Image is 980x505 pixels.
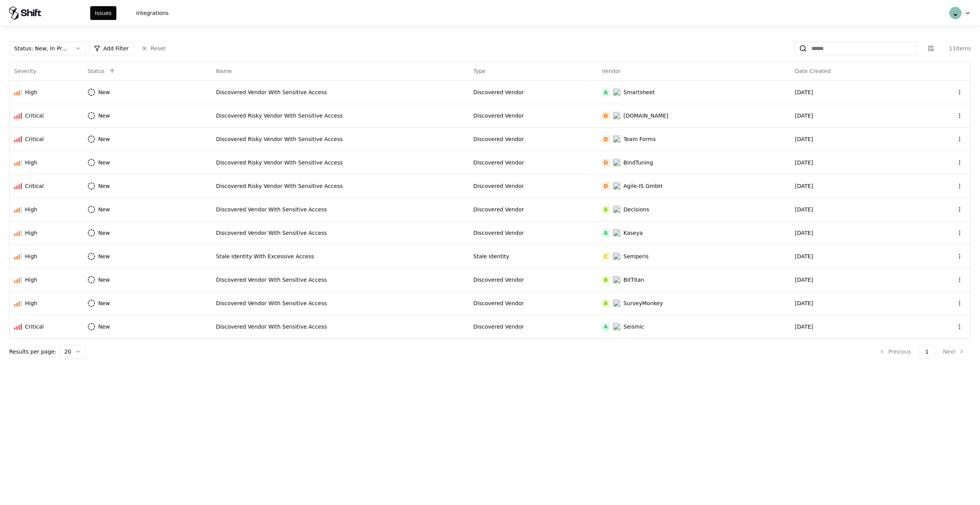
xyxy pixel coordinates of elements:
[624,112,669,120] div: [DOMAIN_NAME]
[624,323,644,331] div: Seismic
[98,159,110,166] div: New
[88,273,124,287] button: New
[602,112,610,120] div: D
[795,159,914,166] div: [DATE]
[624,206,649,213] div: Decisions
[88,179,124,193] button: New
[613,299,621,307] img: SurveyMonkey
[88,249,124,263] button: New
[602,206,610,213] div: B
[216,276,464,284] div: Discovered Vendor With Sensitive Access
[602,276,610,284] div: B
[88,226,124,240] button: New
[216,299,464,307] div: Discovered Vendor With Sensitive Access
[473,252,593,260] div: Stale Identity
[216,229,464,237] div: Discovered Vendor With Sensitive Access
[602,135,610,143] div: D
[14,45,69,52] div: Status : New, In Progress
[88,85,124,99] button: New
[795,88,914,96] div: [DATE]
[25,206,37,213] div: High
[216,323,464,331] div: Discovered Vendor With Sensitive Access
[795,229,914,237] div: [DATE]
[602,159,610,166] div: D
[216,159,464,166] div: Discovered Risky Vendor With Sensitive Access
[602,323,610,331] div: A
[613,276,621,284] img: BitTitan
[25,323,44,331] div: Critical
[137,42,170,55] button: Reset
[613,206,621,213] img: Decisions
[873,345,971,359] nav: pagination
[602,229,610,237] div: A
[216,67,232,75] div: Name
[602,299,610,307] div: B
[473,229,593,237] div: Discovered Vendor
[624,299,663,307] div: SurveyMonkey
[795,135,914,143] div: [DATE]
[216,88,464,96] div: Discovered Vendor With Sensitive Access
[88,296,124,310] button: New
[602,182,610,190] div: D
[795,299,914,307] div: [DATE]
[473,182,593,190] div: Discovered Vendor
[624,182,662,190] div: Agile-IS GmbH
[216,135,464,143] div: Discovered Risky Vendor With Sensitive Access
[613,229,621,237] img: Kaseya
[88,109,124,123] button: New
[624,276,644,284] div: BitTitan
[602,67,621,75] div: Vendor
[613,135,621,143] img: Team Forms
[473,135,593,143] div: Discovered Vendor
[14,67,36,75] div: Severity
[25,276,37,284] div: High
[473,112,593,120] div: Discovered Vendor
[88,156,124,169] button: New
[25,159,37,166] div: High
[25,299,37,307] div: High
[602,88,610,96] div: A
[624,252,649,260] div: Semperis
[795,206,914,213] div: [DATE]
[98,182,110,190] div: New
[98,135,110,143] div: New
[624,88,655,96] div: Smartsheet
[919,345,935,359] button: 1
[25,252,37,260] div: High
[25,112,44,120] div: Critical
[473,323,593,331] div: Discovered Vendor
[216,206,464,213] div: Discovered Vendor With Sensitive Access
[613,323,621,331] img: Seismic
[613,252,621,260] img: Semperis
[795,112,914,120] div: [DATE]
[98,299,110,307] div: New
[613,182,621,190] img: Agile-IS GmbH
[473,88,593,96] div: Discovered Vendor
[473,206,593,213] div: Discovered Vendor
[88,67,105,75] div: Status
[98,323,110,331] div: New
[624,229,643,237] div: Kaseya
[216,252,464,260] div: Stale Identity With Excessive Access
[473,299,593,307] div: Discovered Vendor
[613,112,621,120] img: Draw.io
[473,276,593,284] div: Discovered Vendor
[624,159,653,166] div: BindTuning
[88,203,124,216] button: New
[940,45,971,52] div: 11 items
[9,348,56,355] p: Results per page:
[132,6,173,20] button: Integrations
[795,252,914,260] div: [DATE]
[98,229,110,237] div: New
[98,112,110,120] div: New
[98,206,110,213] div: New
[25,135,44,143] div: Critical
[795,182,914,190] div: [DATE]
[25,229,37,237] div: High
[624,135,656,143] div: Team Forms
[473,159,593,166] div: Discovered Vendor
[90,6,116,20] button: Issues
[25,88,37,96] div: High
[473,67,486,75] div: Type
[795,276,914,284] div: [DATE]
